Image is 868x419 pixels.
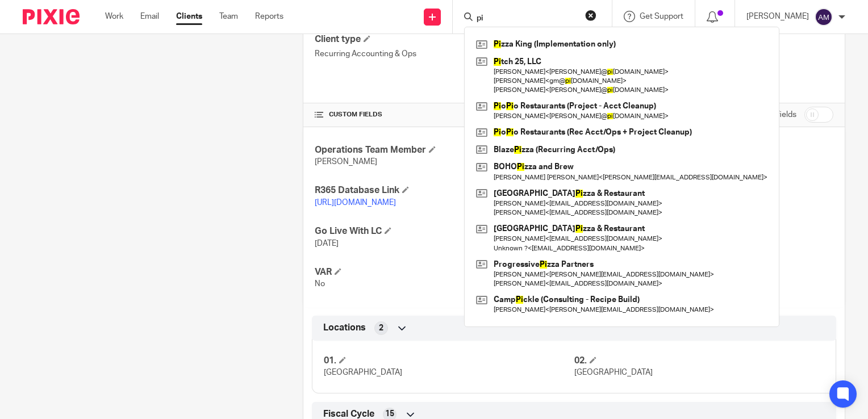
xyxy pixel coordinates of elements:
[324,368,402,376] span: [GEOGRAPHIC_DATA]
[105,11,123,22] a: Work
[315,33,574,45] h4: Client type
[315,48,574,60] p: Recurring Accounting & Ops
[574,355,824,367] h4: 02.
[23,9,80,24] img: Pixie
[315,240,339,248] span: [DATE]
[315,280,325,288] span: No
[315,144,574,156] h4: Operations Team Member
[323,322,366,334] span: Locations
[315,185,574,196] h4: R365 Database Link
[475,14,578,24] input: Search
[815,8,833,26] img: svg%3E
[640,12,683,20] span: Get Support
[324,355,574,367] h4: 01.
[315,110,574,119] h4: CUSTOM FIELDS
[219,11,238,22] a: Team
[315,225,574,237] h4: Go Live With LC
[585,10,596,21] button: Clear
[746,11,809,22] p: [PERSON_NAME]
[315,266,574,278] h4: VAR
[315,199,396,207] a: [URL][DOMAIN_NAME]
[379,322,383,334] span: 2
[255,11,283,22] a: Reports
[574,368,653,376] span: [GEOGRAPHIC_DATA]
[315,158,377,166] span: [PERSON_NAME]
[140,11,159,22] a: Email
[176,11,202,22] a: Clients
